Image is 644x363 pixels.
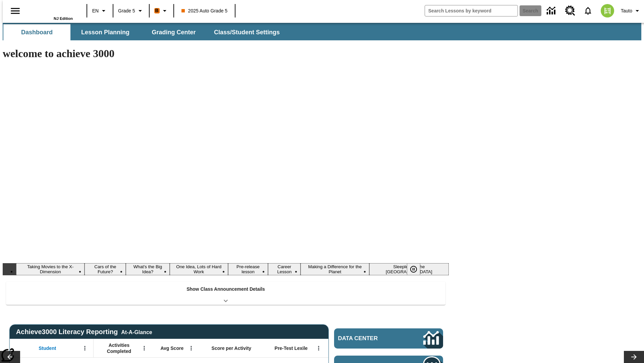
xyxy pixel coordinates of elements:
span: Score per Activity [212,345,252,351]
a: Notifications [579,2,597,19]
img: avatar image [601,4,614,17]
span: Avg Score [160,345,183,351]
button: Pause [407,263,420,275]
button: Slide 2 Cars of the Future? [85,263,126,275]
button: Lesson carousel, Next [624,351,644,363]
a: Data Center [334,328,443,349]
button: Open Menu [314,343,324,353]
p: Show Class Announcement Details [186,286,265,293]
span: Class/Student Settings [214,29,280,36]
span: Data Center [338,335,401,342]
button: Slide 8 Sleepless in the Animal Kingdom [369,263,449,275]
span: Activities Completed [97,342,141,354]
span: Grade 5 [118,7,135,14]
button: Slide 3 What's the Big Idea? [126,263,169,275]
a: Home [29,3,73,16]
button: Open Menu [186,343,196,353]
a: Data Center [543,2,561,20]
span: Lesson Planning [81,29,129,36]
div: Pause [407,263,427,275]
button: Grading Center [140,24,207,40]
div: Show Class Announcement Details [6,282,445,305]
button: Dashboard [3,24,70,40]
span: NJ Edition [54,16,73,21]
div: At-A-Glance [121,328,152,335]
button: Slide 7 Making a Difference for the Planet [301,263,369,275]
button: Slide 4 One Idea, Lots of Hard Work [170,263,228,275]
a: Resource Center, Will open in new tab [561,2,579,20]
button: Grade: Grade 5, Select a grade [115,5,147,17]
button: Slide 1 Taking Movies to the X-Dimension [16,263,85,275]
span: Grading Center [152,29,196,36]
button: Slide 5 Pre-release lesson [228,263,268,275]
button: Select a new avatar [597,2,618,19]
span: EN [92,7,99,14]
button: Open Menu [139,343,149,353]
button: Boost Class color is orange. Change class color [152,5,171,17]
span: Student [39,345,56,351]
button: Open side menu [5,1,25,21]
input: search field [425,5,518,16]
span: Pre-Test Lexile [275,345,308,351]
span: Tauto [621,7,632,14]
span: Dashboard [21,29,53,36]
button: Open Menu [80,343,90,353]
button: Slide 6 Career Lesson [268,263,301,275]
div: Home [29,2,73,21]
span: Achieve3000 Literacy Reporting [16,328,152,336]
button: Lesson Planning [72,24,139,40]
button: Class/Student Settings [209,24,285,40]
button: Profile/Settings [618,5,644,17]
div: SubNavbar [3,24,286,40]
span: 2025 Auto Grade 5 [181,7,228,14]
span: B [155,6,159,15]
h1: welcome to achieve 3000 [3,47,449,60]
button: Language: EN, Select a language [89,5,111,17]
div: SubNavbar [3,23,641,40]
